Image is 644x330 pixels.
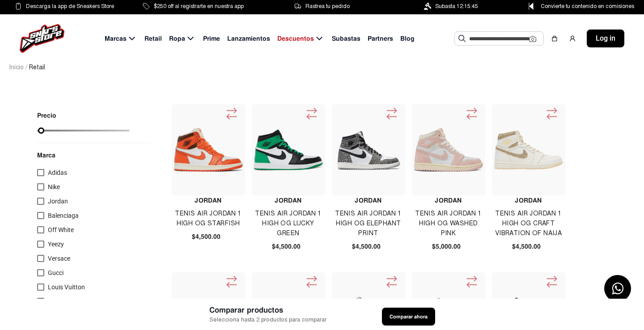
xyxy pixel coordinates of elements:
[48,269,64,276] span: Gucci
[494,131,563,169] img: Tenis Air Jordan 1 High Og Craft Vibration Of Naija
[172,195,245,205] h4: Jordan
[174,115,243,184] img: Tenis Air Jordan 1 High Og Starfish
[252,195,325,205] h4: Jordan
[525,3,537,10] img: Control Point Icon
[37,112,130,118] p: Precio
[414,128,483,172] img: Tenis Air Jordan 1 High Og Washed Pink
[154,1,244,11] span: $250 off al registrarte en nuestra app
[48,255,70,262] span: Versace
[26,1,114,11] span: Descarga la app de Sneakers Store
[252,209,325,238] h4: Tenis Air Jordan 1 High Og Lucky Green
[227,34,270,43] span: Lanzamientos
[37,150,150,160] p: Marca
[334,125,403,175] img: Tenis Air Jordan 1 High Og Elephant Print
[368,34,393,43] span: Partners
[254,130,323,170] img: Tenis Air Jordan 1 High Og Lucky Green
[209,305,326,316] span: Comparar productos
[105,34,127,43] span: Marcas
[48,298,74,305] span: Converse
[48,283,85,291] span: Louis Vuitton
[203,34,220,43] span: Prime
[412,209,485,238] h4: Tenis Air Jordan 1 High Og Washed Pink
[458,35,466,42] img: Buscar
[48,183,60,190] span: Nike
[48,226,74,233] span: Off White
[332,195,405,205] h4: Jordan
[25,63,27,72] span: /
[332,209,405,238] h4: Tenis Air Jordan 1 High Og Elephant Print
[512,242,541,251] span: $4,500.00
[569,35,576,42] img: user
[192,232,220,241] span: $4,500.00
[352,242,381,251] span: $4,500.00
[551,35,558,42] img: shopping
[169,34,185,43] span: Ropa
[277,34,314,43] span: Descuentos
[529,35,536,42] img: Cámara
[435,1,478,11] span: Subasta 12:15:45
[272,242,301,251] span: $4,500.00
[382,308,435,326] button: Comparar ahora
[541,1,634,11] span: Convierte tu contenido en comisiones
[305,1,350,11] span: Rastrea tu pedido
[29,63,45,72] span: Retail
[172,209,245,228] h4: Tenis Air Jordan 1 High Og Starfish
[48,198,68,205] span: Jordan
[432,242,461,251] span: $5,000.00
[209,316,326,324] span: Selecciona hasta 2 productos para comparar
[9,63,24,71] a: Inicio
[492,209,565,238] h4: Tenis Air Jordan 1 High Og Craft Vibration Of Naija
[144,34,162,43] span: Retail
[596,33,615,44] span: Log in
[20,24,64,53] img: logo
[400,34,415,43] span: Blog
[48,241,64,248] span: Yeezy
[412,195,485,205] h4: Jordan
[332,34,360,43] span: Subastas
[48,169,67,176] span: Adidas
[48,212,79,219] span: Balenciaga
[492,195,565,205] h4: Jordan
